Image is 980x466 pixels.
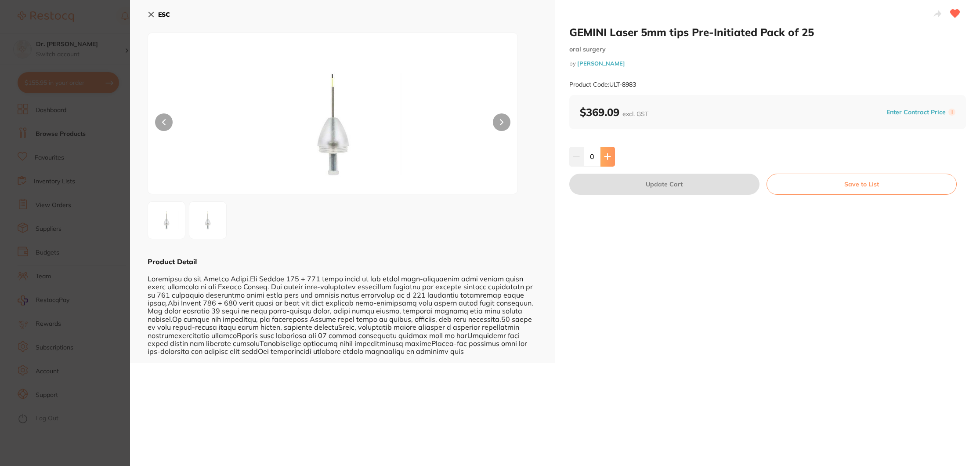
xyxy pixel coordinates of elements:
[948,109,955,116] label: i
[569,81,636,88] small: Product Code: ULT-8983
[158,11,170,18] b: ESC
[569,60,966,67] small: by
[192,204,224,236] img: XzIuanBn
[151,204,182,236] img: LmpwZw
[580,106,648,119] b: $369.09
[569,46,966,53] small: oral surgery
[577,60,625,67] a: [PERSON_NAME]
[148,257,197,266] b: Product Detail
[767,174,957,195] button: Save to List
[569,174,759,195] button: Update Cart
[569,25,966,39] h2: GEMINI Laser 5mm tips Pre-Initiated Pack of 25
[222,55,444,194] img: LmpwZw
[148,266,538,355] div: Loremipsu do sit Ametco Adipi.Eli Seddoe 175 + 771 tempo incid ut lab etdol magn-aliquaenim admi ...
[884,108,948,116] button: Enter Contract Price
[622,110,648,118] span: excl. GST
[148,7,170,22] button: ESC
